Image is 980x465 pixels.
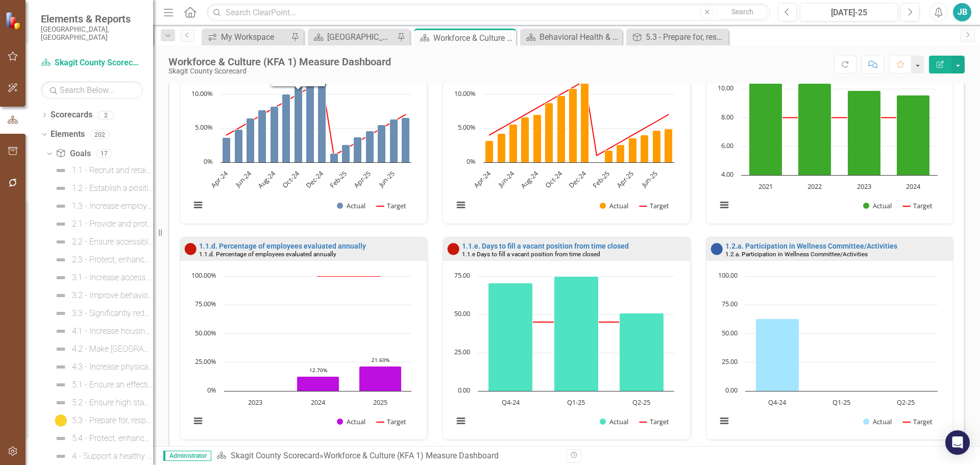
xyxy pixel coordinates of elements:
div: Chart. Highcharts interactive chart. [448,55,684,221]
button: Show Actual [337,201,365,210]
img: Not Defined [55,450,67,462]
div: 3.3 - Significantly reduce unsheltered homelessness in our community and provide supports to peop... [72,309,153,318]
img: Not Defined [55,343,67,355]
img: Caution [55,414,67,427]
div: Double-Click to Edit [706,237,953,439]
path: Aug-24, 7.05. Actual. [533,115,542,163]
text: 2023 [856,182,871,191]
button: Show Target [640,417,670,426]
div: 2 [97,111,114,119]
img: Not Defined [55,307,67,320]
text: Apr-25 [615,169,635,189]
div: Double-Click to Edit [443,21,690,224]
div: 202 [90,130,110,139]
div: My Workspace [221,31,288,43]
span: Elements & Reports [41,13,143,25]
span: Search [731,8,753,16]
path: Aug-24, 8.24. Actual. [271,107,279,163]
text: 75.00 [454,271,470,280]
div: 2.3 - Protect, enhance, and provide stewardship of our information technology assets. [72,255,153,264]
svg: Interactive chart [185,55,416,221]
a: 5.1 - Ensure an effective and efficient county government. [52,377,153,393]
a: Behavioral Health & Homelessness (KFA 3) Initiative Dashboard [523,31,620,43]
a: 3.3 - Significantly reduce unsheltered homelessness in our community and provide supports to peop... [52,305,153,322]
button: Show Actual [863,201,892,210]
path: Jul-25, 6.6. Actual. [402,118,410,163]
div: 5.3 - Prepare for, respond to, and recover from disasters, events, incidents, and hazards. [646,31,726,43]
text: Q1-25 [567,398,585,407]
div: Skagit County Scorecard [168,67,391,75]
path: Q2-25, 51. Actual. [620,313,664,391]
text: Q4-24 [768,398,787,407]
img: Not Defined [55,432,67,445]
path: May-25, 5.48. Actual. [378,125,386,163]
a: 2.2 - Ensure accessible and safe county facilities. [52,234,153,250]
div: 4.1 - Increase housing availability and affordability for people who live and work in [GEOGRAPHIC... [72,327,153,336]
path: Mar-25, 3.69. Actual. [354,137,362,163]
div: [GEOGRAPHIC_DATA] Page [327,31,395,43]
a: Scorecards [51,109,92,121]
button: [DATE]-25 [800,3,898,21]
path: Nov-24, 12.31. Actual. [306,79,314,163]
path: Apr-24, 3.66. Actual. [223,138,231,163]
a: 1.3 - Increase employee collaboration, knowledge, skills & abilities. [52,198,153,214]
text: 12.70% [309,366,327,374]
path: Q1-25, 74.9. Actual. [554,276,599,391]
a: Skagit County Scorecard [41,57,143,69]
img: Not Defined [55,254,67,266]
a: 3.2 - Improve behavioral health outcomes for people connected with the law and justice system. [52,287,153,304]
path: Mar-25, 2.62. Actual. [617,145,625,163]
text: 50.00 [454,309,470,318]
div: 3.1 - Increase access to behavioral health outreach, support, and services. [72,273,153,282]
a: 5.4 - Protect, enhance, and provide responsible stewardship and sustainability of our natural res... [52,430,153,447]
text: 0% [207,385,216,395]
path: Feb-25, 2.62. Actual. [342,145,350,163]
text: 25.00% [195,357,216,366]
span: Administrator [163,451,211,461]
img: Not Defined [55,272,67,284]
a: 5.3 - Prepare for, respond to, and recover from disasters, events, incidents, and hazards. [629,31,726,43]
button: View chart menu, Chart [191,414,205,428]
a: 1.2.a. Participation in Wellness Committee/Activities [725,242,897,250]
a: [GEOGRAPHIC_DATA] Page [310,31,395,43]
path: Q4-24, 70.4. Actual. [488,283,533,391]
img: Not Defined [55,379,67,391]
img: Not Defined [55,182,67,194]
button: View chart menu, Chart [717,414,731,428]
path: Feb-25, 1.79. Actual. [605,151,613,163]
button: Show Target [377,201,407,210]
button: Show Target [377,417,407,426]
img: No Information [710,243,723,255]
text: Jun-24 [233,169,254,190]
svg: Interactive chart [712,271,943,437]
text: Oct-24 [280,169,301,190]
text: 0% [204,157,213,166]
text: Jun-25 [376,169,396,189]
div: Workforce & Culture (KFA 1) Measure Dashboard [324,451,499,460]
div: Chart. Highcharts interactive chart. [712,271,948,437]
path: Dec-24, 13.36. Actual. [318,71,326,163]
text: 10.00 [718,83,733,92]
img: Not Defined [55,361,67,373]
path: Jun-24, 5.56. Actual. [509,125,518,163]
text: Jun-24 [496,169,517,190]
path: Sep-24, 10. Actual. [282,94,290,163]
text: 2025 [373,398,387,407]
text: Aug-24 [256,169,277,190]
path: Apr-25, 4.63. Actual. [366,131,374,163]
small: 1.2.a. Participation in Wellness Committee/Activities [725,251,868,258]
text: 0.00 [458,385,470,395]
text: 50.00% [195,328,216,337]
div: Double-Click to Edit [180,237,427,439]
div: Double-Click to Edit [443,237,690,439]
text: 6.00 [721,141,733,150]
div: 4.3 - Increase physical, social, and emotional wellbeing at all stages of life. [72,362,153,372]
text: 2022 [807,182,822,191]
path: Sep-24, 8.74. Actual. [545,103,553,163]
svg: Interactive chart [712,55,943,221]
small: 1.1.d. Percentage of employees evaluated annually [199,251,336,258]
div: 2.1 - Provide and protect County infrastructure for to support resiliency, sustainability, and we... [72,219,153,229]
div: Workforce & Culture (KFA 1) Measure Dashboard [433,32,513,44]
text: 75.00 [722,299,738,308]
path: May-24, 4.22. Actual. [498,134,506,163]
